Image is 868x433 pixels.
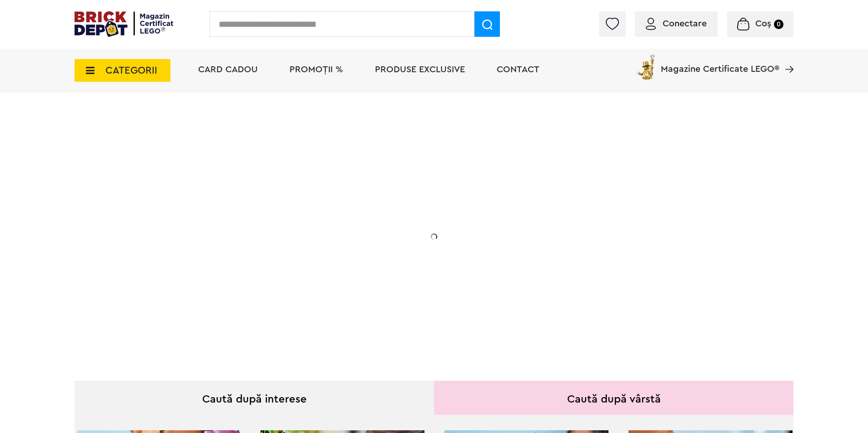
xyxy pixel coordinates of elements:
[139,225,321,263] h2: Seria de sărbători: Fantomă luminoasă. Promoția este valabilă în perioada [DATE] - [DATE].
[139,284,321,295] div: Află detalii
[779,53,793,62] a: Magazine Certificate LEGO®
[663,19,707,28] span: Conectare
[755,19,771,28] span: Coș
[289,65,343,74] a: PROMOȚII %
[375,65,465,74] a: Produse exclusive
[774,20,783,29] small: 0
[646,19,707,28] a: Conectare
[661,53,779,74] span: Magazine Certificate LEGO®
[105,65,157,75] span: CATEGORII
[139,183,321,216] h1: Cadou VIP 40772
[198,65,258,74] a: Card Cadou
[434,381,793,415] div: Caută după vârstă
[75,381,434,415] div: Caută după interese
[497,65,539,74] a: Contact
